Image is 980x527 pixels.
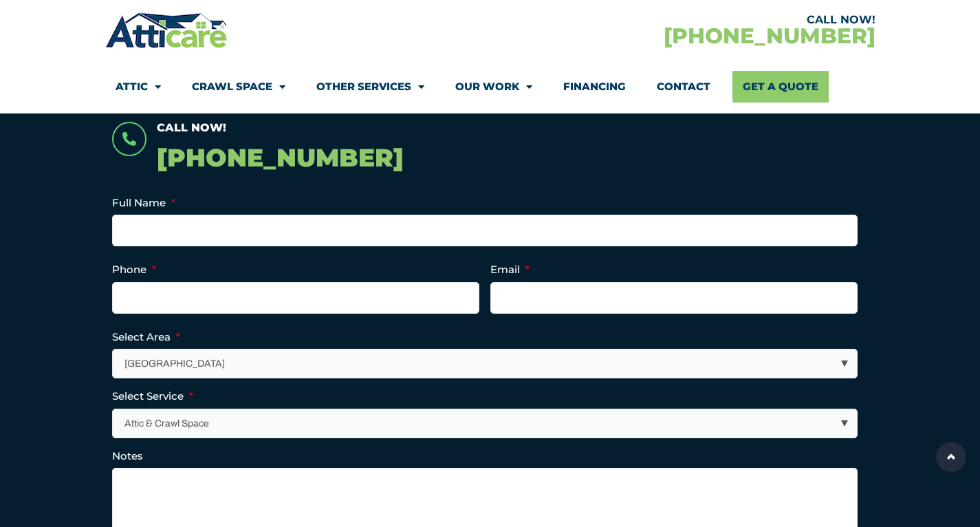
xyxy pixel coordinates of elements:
[732,71,829,103] a: Get A Quote
[112,263,156,277] label: Phone
[490,14,875,25] div: CALL NOW!
[563,71,626,103] a: Financing
[116,71,161,103] a: Attic
[490,263,530,277] label: Email
[455,71,532,103] a: Our Work
[192,71,285,103] a: Crawl Space
[116,71,865,103] nav: Menu
[316,71,424,103] a: Other Services
[112,196,175,210] label: Full Name
[112,449,143,463] label: Notes
[657,71,710,103] a: Contact
[157,121,226,134] span: Call Now!
[112,389,193,403] label: Select Service
[112,330,180,344] label: Select Area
